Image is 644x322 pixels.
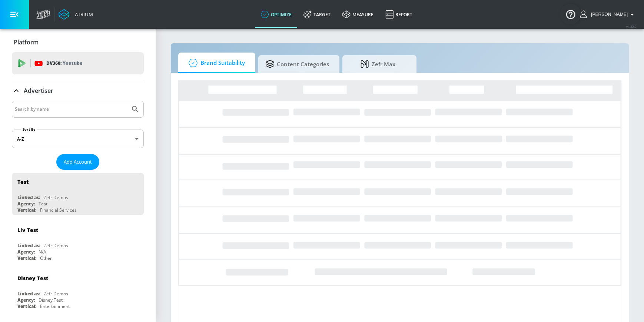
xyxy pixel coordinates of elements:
[17,201,35,207] div: Agency:
[379,1,418,28] a: Report
[588,12,628,17] span: login as: maria.guzman@zefr.com
[12,32,144,53] div: Platform
[44,242,68,249] div: Zefr Demos
[12,130,144,148] div: A-Z
[12,80,144,101] div: Advertiser
[14,38,39,46] p: Platform
[63,59,82,67] p: Youtube
[39,297,63,303] div: Disney Test
[72,11,93,18] div: Atrium
[626,24,637,28] span: v 4.32.0
[46,59,82,67] p: DV360:
[17,297,35,303] div: Agency:
[40,207,77,213] div: Financial Services
[12,52,144,74] div: DV360: Youtube
[39,201,47,207] div: Test
[186,54,245,72] span: Brand Suitability
[12,221,144,263] div: Liv TestLinked as:Zefr DemosAgency:N/AVertical:Other
[255,1,298,28] a: optimize
[17,227,38,234] div: Liv Test
[44,291,68,297] div: Zefr Demos
[21,127,37,132] label: Sort By
[12,269,144,311] div: Disney TestLinked as:Zefr DemosAgency:Disney TestVertical:Entertainment
[17,194,40,201] div: Linked as:
[59,9,93,20] a: Atrium
[40,303,70,309] div: Entertainment
[17,178,29,185] div: Test
[580,10,637,19] button: [PERSON_NAME]
[17,291,40,297] div: Linked as:
[15,104,127,114] input: Search by name
[24,87,53,95] p: Advertiser
[17,303,36,309] div: Vertical:
[44,194,68,201] div: Zefr Demos
[350,55,406,73] span: Zefr Max
[39,249,46,255] div: N/A
[17,275,48,282] div: Disney Test
[64,158,92,166] span: Add Account
[266,55,329,73] span: Content Categories
[56,154,99,170] button: Add Account
[40,255,52,261] div: Other
[12,173,144,215] div: TestLinked as:Zefr DemosAgency:TestVertical:Financial Services
[560,4,581,24] button: Open Resource Center
[336,1,379,28] a: measure
[298,1,336,28] a: Target
[17,207,36,213] div: Vertical:
[17,249,35,255] div: Agency:
[17,255,36,261] div: Vertical:
[17,242,40,249] div: Linked as:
